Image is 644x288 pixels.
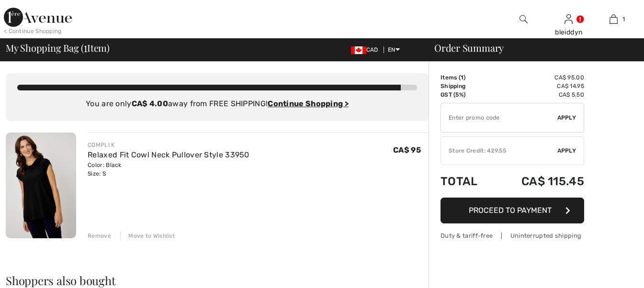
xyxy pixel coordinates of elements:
span: CA$ 95 [393,145,421,155]
span: My Shopping Bag ( Item) [6,43,110,53]
img: Canadian Dollar [351,46,366,54]
a: Relaxed Fit Cowl Neck Pullover Style 33950 [88,150,249,159]
div: Color: Black Size: S [88,161,249,178]
a: Continue Shopping > [268,99,349,108]
div: < Continue Shopping [4,27,62,35]
span: CAD [351,46,382,53]
div: Move to Wishlist [120,232,175,240]
td: CA$ 5.50 [494,90,584,99]
div: Order Summary [423,43,638,53]
a: 1 [592,13,636,25]
h2: Shoppers also bought [6,275,429,286]
img: search the website [520,13,528,25]
td: CA$ 95.00 [494,73,584,82]
span: Proceed to Payment [469,206,552,215]
td: Items ( ) [441,73,494,82]
img: Relaxed Fit Cowl Neck Pullover Style 33950 [6,133,76,238]
span: Apply [557,146,576,155]
span: 1 [622,15,625,23]
div: Store Credit: 429.55 [441,146,557,155]
button: Proceed to Payment [441,198,584,223]
span: Apply [557,113,576,122]
strong: CA$ 4.00 [132,99,168,108]
div: COMPLI K [88,141,249,149]
div: Duty & tariff-free | Uninterrupted shipping [441,231,584,240]
div: You are only away from FREE SHIPPING! [17,98,417,110]
img: My Bag [610,13,618,25]
input: Promo code [441,103,557,132]
td: Total [441,165,494,198]
a: Sign In [565,14,573,23]
span: 1 [84,41,87,53]
div: Remove [88,232,111,240]
td: GST (5%) [441,90,494,99]
td: CA$ 115.45 [494,165,584,198]
span: 1 [461,74,463,81]
span: EN [388,46,400,53]
img: My Info [565,13,573,25]
td: Shipping [441,82,494,90]
img: 1ère Avenue [4,8,72,27]
td: CA$ 14.95 [494,82,584,90]
div: bleiddyn [547,27,591,37]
